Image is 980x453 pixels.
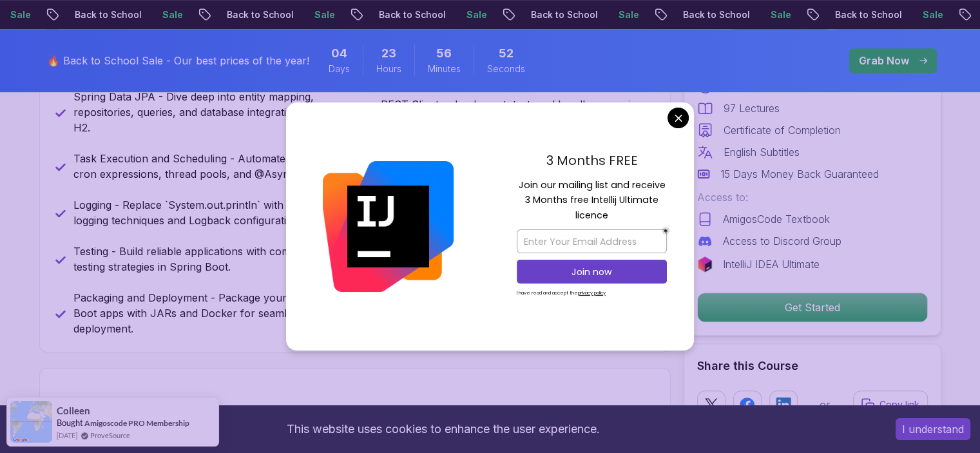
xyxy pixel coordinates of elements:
[62,8,150,21] p: Back to School
[723,256,820,272] p: IntelliJ IDEA Ultimate
[606,8,648,21] p: Sale
[910,8,952,21] p: Sale
[428,63,461,75] span: Minutes
[724,101,780,116] p: 97 Lectures
[73,151,347,182] p: Task Execution and Scheduling - Automate tasks with cron expressions, thread pools, and @Async.
[215,8,302,21] p: Back to School
[499,44,514,63] span: 52 Seconds
[381,44,396,63] span: 23 Hours
[73,197,347,228] p: Logging - Replace `System.out.println` with advanced logging techniques and Logback configurations.
[697,357,928,375] h2: Share this Course
[723,211,830,227] p: AmigosCode Textbook
[519,8,606,21] p: Back to School
[90,431,130,439] a: ProveSource
[724,122,841,138] p: Certificate of Completion
[758,8,800,21] p: Sale
[823,8,910,21] p: Back to School
[150,8,191,21] p: Sale
[720,166,879,182] p: 15 Days Money Back Guaranteed
[698,293,927,322] p: Get Started
[671,8,758,21] p: Back to School
[697,293,928,322] button: Get Started
[73,290,347,336] p: Packaging and Deployment - Package your Spring Boot apps with JARs and Docker for seamless deploy...
[57,430,77,441] span: [DATE]
[302,8,343,21] p: Sale
[10,401,52,443] img: provesource social proof notification image
[376,63,401,75] span: Hours
[84,418,189,428] a: Amigoscode PRO Membership
[57,405,90,416] span: Colleen
[724,144,800,160] p: English Subtitles
[47,53,309,68] p: 🔥 Back to School Sale - Our best prices of the year!
[879,398,919,411] p: Copy link
[10,415,876,443] div: This website uses cookies to enhance the user experience.
[723,233,841,249] p: Access to Discord Group
[487,63,525,75] span: Seconds
[331,44,347,63] span: 4 Days
[57,418,83,428] span: Bought
[329,63,350,75] span: Days
[697,256,713,272] img: jetbrains logo
[896,418,970,440] button: Accept cookies
[820,397,831,412] p: or
[381,97,655,128] p: REST Clients - Implement, test, and handle errors in REST APIs with WebClient and HTTP interfaces.
[367,8,454,21] p: Back to School
[454,8,495,21] p: Sale
[697,189,928,205] p: Access to:
[853,390,928,419] button: Copy link
[859,53,909,68] p: Grab Now
[73,89,347,135] p: Spring Data JPA - Dive deep into entity mapping, repositories, queries, and database integration ...
[436,44,452,63] span: 56 Minutes
[73,244,347,275] p: Testing - Build reliable applications with comprehensive testing strategies in Spring Boot.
